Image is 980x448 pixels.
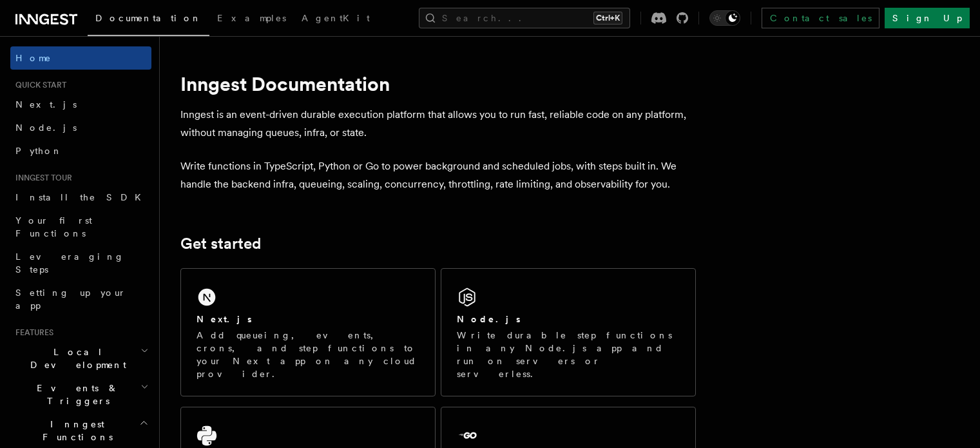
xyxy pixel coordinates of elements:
[419,8,630,28] button: Search...Ctrl+K
[180,268,436,396] a: Next.jsAdd queueing, events, crons, and step functions to your Next app on any cloud provider.
[10,173,72,183] span: Inngest tour
[15,215,92,239] span: Your first Functions
[180,157,696,193] p: Write functions in TypeScript, Python or Go to power background and scheduled jobs, with steps bu...
[180,235,261,253] a: Get started
[10,376,151,413] button: Events & Triggers
[10,93,151,116] a: Next.js
[457,313,521,326] h2: Node.js
[302,13,370,23] span: AgentKit
[15,251,124,275] span: Leveraging Steps
[88,4,209,36] a: Documentation
[10,46,151,70] a: Home
[885,8,970,28] a: Sign Up
[197,329,419,380] p: Add queueing, events, crons, and step functions to your Next app on any cloud provider.
[180,106,696,142] p: Inngest is an event-driven durable execution platform that allows you to run fast, reliable code ...
[197,313,252,326] h2: Next.js
[180,72,696,95] h1: Inngest Documentation
[15,52,52,64] span: Home
[217,13,286,23] span: Examples
[709,10,740,26] button: Toggle dark mode
[15,146,62,156] span: Python
[10,245,151,281] a: Leveraging Steps
[15,99,77,110] span: Next.js
[457,329,680,380] p: Write durable step functions in any Node.js app and run on servers or serverless.
[10,186,151,209] a: Install the SDK
[10,418,139,443] span: Inngest Functions
[10,327,53,338] span: Features
[15,122,77,133] span: Node.js
[10,382,140,407] span: Events & Triggers
[15,192,149,202] span: Install the SDK
[762,8,879,28] a: Contact sales
[10,209,151,245] a: Your first Functions
[10,340,151,376] button: Local Development
[10,80,66,90] span: Quick start
[441,268,696,396] a: Node.jsWrite durable step functions in any Node.js app and run on servers or serverless.
[95,13,202,23] span: Documentation
[294,4,378,35] a: AgentKit
[10,116,151,139] a: Node.js
[209,4,294,35] a: Examples
[593,12,622,24] kbd: Ctrl+K
[10,281,151,317] a: Setting up your app
[15,287,126,311] span: Setting up your app
[10,346,140,371] span: Local Development
[10,139,151,162] a: Python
